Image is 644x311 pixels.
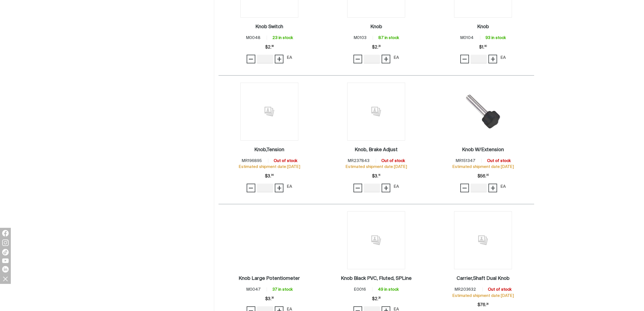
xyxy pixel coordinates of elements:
[265,42,274,53] div: Price
[454,211,512,269] img: No image for this product
[462,147,504,153] a: Knob W/Extension
[2,239,9,246] img: Instagram
[490,54,496,64] span: +
[354,287,366,291] span: E0016
[477,24,489,30] a: Knob
[254,147,284,152] h2: Knob,Tension
[500,55,506,61] div: EA
[486,36,506,40] span: 93 in stock
[370,24,382,30] a: Knob
[272,297,274,299] sup: 36
[239,276,300,282] a: Knob Large Potentiometer
[500,184,506,190] div: EA
[378,297,381,299] sup: 26
[265,294,274,304] div: Price
[477,171,489,182] div: Price
[255,24,283,30] a: Knob Switch
[272,36,293,40] span: 23 in stock
[1,274,10,283] img: hide socials
[460,36,474,40] span: M0104
[345,165,407,169] span: Estimated shipment date: [DATE]
[2,249,9,255] img: TikTok
[452,294,514,298] span: Estimated shipment date: [DATE]
[462,54,467,64] span: −
[477,300,488,310] span: $76.
[372,42,381,53] div: Price
[347,83,405,141] img: No image for this product
[265,171,274,182] span: $3.
[240,83,298,141] img: No image for this product
[265,171,274,182] div: Price
[384,54,389,64] span: +
[479,42,487,53] span: $1.
[277,183,282,193] span: +
[265,42,274,53] span: $2.
[239,276,300,281] h2: Knob Large Potentiometer
[381,159,405,163] span: Out of stock
[265,294,274,304] span: $3.
[490,183,496,193] span: +
[378,36,399,40] span: 87 in stock
[457,276,510,282] a: Carrier,Shaft Dual Knob
[347,211,405,269] img: No image for this product
[454,287,476,291] span: MR203632
[341,276,412,281] h2: Knob Black PVC, Fluted, SPLine
[477,24,489,29] h2: Knob
[354,36,366,40] span: M0103
[2,230,9,237] img: Facebook
[272,287,293,291] span: 37 in stock
[479,42,487,53] div: Price
[372,294,381,304] span: $2.
[341,276,412,282] a: Knob Black PVC, Fluted, SPLine
[2,266,9,273] img: LinkedIn
[486,174,489,176] sup: 35
[246,36,260,40] span: M0048
[249,183,254,193] span: −
[355,183,361,193] span: −
[239,165,300,169] span: Estimated shipment date: [DATE]
[370,24,382,29] h2: Knob
[452,165,514,169] span: Estimated shipment date: [DATE]
[348,159,369,163] span: MR237843
[272,45,274,47] sup: 98
[254,147,284,153] a: Knob,Tension
[242,159,262,163] span: MR196895
[271,174,274,176] sup: 84
[355,147,398,153] a: Knob, Brake Adjust
[255,24,283,29] h2: Knob Switch
[287,184,292,190] div: EA
[277,54,282,64] span: +
[378,174,380,176] sup: 16
[355,54,361,64] span: −
[477,300,488,310] div: Price
[477,171,489,182] span: $56.
[246,287,260,291] span: M0047
[488,287,511,291] span: Out of stock
[462,147,504,152] h2: Knob W/Extension
[462,183,467,193] span: −
[484,45,487,47] sup: 90
[394,184,399,190] div: EA
[486,303,488,305] sup: 26
[384,183,389,193] span: +
[274,159,297,163] span: Out of stock
[355,147,398,152] h2: Knob, Brake Adjust
[372,171,380,182] div: Price
[457,276,510,281] h2: Carrier,Shaft Dual Knob
[372,294,381,304] div: Price
[287,55,292,61] div: EA
[455,159,475,163] span: MR151347
[372,42,381,53] span: $2.
[378,45,381,47] sup: 29
[454,83,512,141] img: Knob W/Extension
[372,171,380,182] span: $3.
[487,159,511,163] span: Out of stock
[378,287,399,291] span: 49 in stock
[2,258,9,263] img: YouTube
[394,55,399,61] div: EA
[249,54,254,64] span: −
